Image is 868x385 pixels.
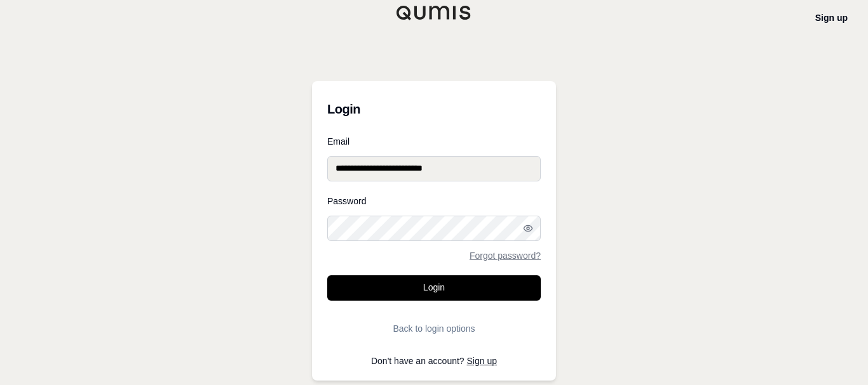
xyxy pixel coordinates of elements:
[327,137,541,146] label: Email
[327,316,541,341] button: Back to login options
[396,5,472,20] img: Qumis
[467,356,497,366] a: Sign up
[815,13,848,23] a: Sign up
[327,197,541,206] label: Password
[327,275,541,301] button: Login
[470,251,541,260] a: Forgot password?
[327,356,541,365] p: Don't have an account?
[327,96,541,122] h3: Login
